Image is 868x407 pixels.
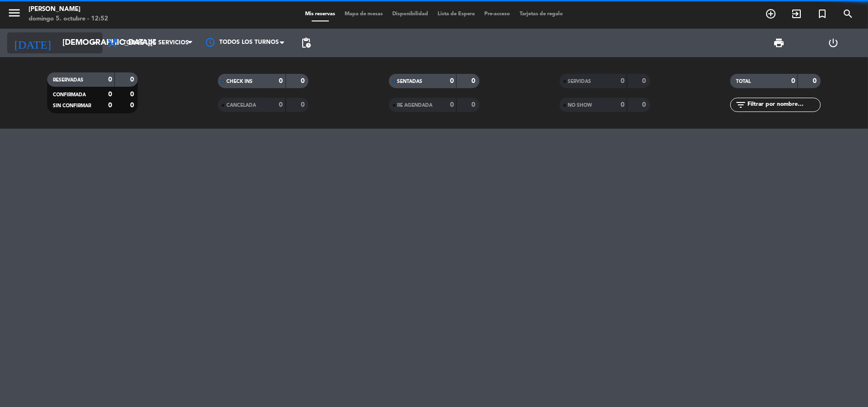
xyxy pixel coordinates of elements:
i: arrow_drop_down [89,37,100,49]
i: exit_to_app [791,8,802,20]
span: RE AGENDADA [398,103,433,108]
strong: 0 [621,102,624,108]
input: Filtrar por nombre... [746,100,820,110]
span: SIN CONFIRMAR [53,103,91,108]
span: Tarjetas de regalo [515,11,568,17]
strong: 0 [450,102,454,108]
i: power_settings_new [828,37,839,49]
span: SENTADAS [398,79,423,84]
strong: 0 [791,78,795,84]
strong: 0 [450,78,454,84]
strong: 0 [130,91,136,98]
strong: 0 [108,76,112,83]
span: pending_actions [300,37,312,49]
span: TOTAL [736,79,751,84]
i: search [842,8,854,20]
div: domingo 5. octubre - 12:52 [29,14,108,24]
strong: 0 [130,102,136,109]
strong: 0 [108,102,112,109]
i: turned_in_not [817,8,828,20]
strong: 0 [301,102,306,108]
span: SERVIDAS [568,79,592,84]
i: add_circle_outline [765,8,776,20]
span: NO SHOW [568,103,592,108]
div: LOG OUT [807,29,861,57]
button: menu [7,6,21,23]
div: [PERSON_NAME] [29,5,108,14]
i: filter_list [735,99,746,111]
span: CANCELADA [226,103,256,108]
strong: 0 [813,78,818,84]
span: Todos los servicios [123,40,189,46]
strong: 0 [642,102,648,108]
strong: 0 [108,91,112,98]
strong: 0 [471,78,477,84]
strong: 0 [279,102,283,108]
span: Mis reservas [300,11,340,17]
strong: 0 [471,102,477,108]
span: CHECK INS [226,79,253,84]
strong: 0 [301,78,306,84]
i: menu [7,6,21,20]
span: Lista de Espera [433,11,480,17]
span: Pre-acceso [480,11,515,17]
strong: 0 [279,78,283,84]
strong: 0 [621,78,624,84]
strong: 0 [130,76,136,83]
i: [DATE] [7,32,58,53]
span: RESERVADAS [53,78,83,82]
span: Mapa de mesas [340,11,388,17]
span: print [773,37,785,49]
span: CONFIRMADA [53,92,86,97]
strong: 0 [642,78,648,84]
span: Disponibilidad [388,11,433,17]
